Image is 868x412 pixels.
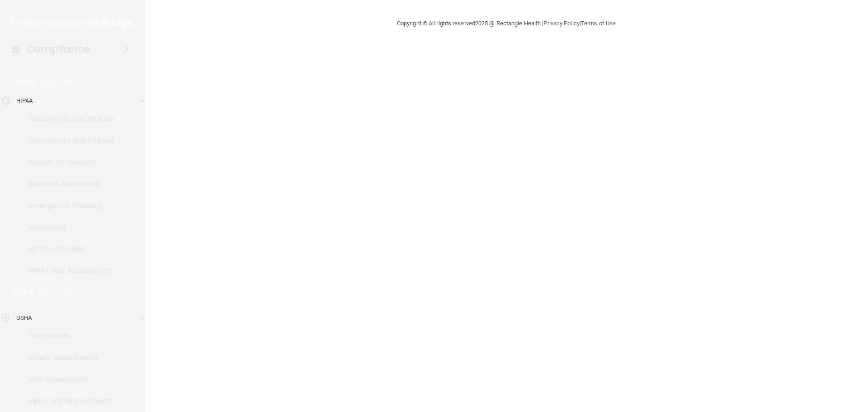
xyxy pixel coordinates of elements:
p: Documents and Policies [6,136,129,145]
h4: Compliance [27,43,90,56]
p: OSHA [12,287,35,298]
p: Business Associates [6,180,129,189]
a: Privacy Policy [543,20,579,27]
p: OSHA [16,313,32,323]
p: Self-Assessment [6,375,129,384]
p: HIPAA [16,95,33,106]
p: Safety Data Sheets [6,353,129,362]
p: HIPAA [12,77,35,88]
div: Copyright © All rights reserved 2025 @ Rectangle Health | | [341,9,671,38]
p: Report an Incident [6,158,129,167]
p: Emergency Planning [6,201,129,210]
p: Documents [6,331,129,341]
p: Resources [6,223,129,232]
p: Learn More! [39,287,87,298]
a: Terms of Use [581,20,616,27]
p: HIPAA Risk Assessment [6,266,129,275]
p: HIPAA Checklist [6,245,129,254]
p: Learn More! [40,77,88,88]
p: Injury and Illness Report [6,397,129,406]
img: PMB logo [11,14,134,32]
p: Documents and Policies [6,114,129,123]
